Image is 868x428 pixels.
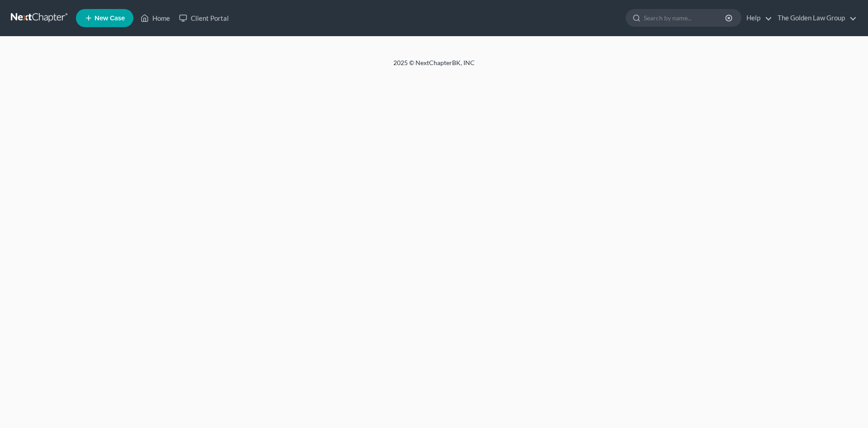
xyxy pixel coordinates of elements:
[176,58,692,75] div: 2025 © NextChapterBK, INC
[644,9,726,26] input: Search by name...
[94,15,125,22] span: New Case
[773,10,857,26] a: The Golden Law Group
[175,10,233,26] a: Client Portal
[742,10,772,26] a: Help
[136,10,175,26] a: Home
